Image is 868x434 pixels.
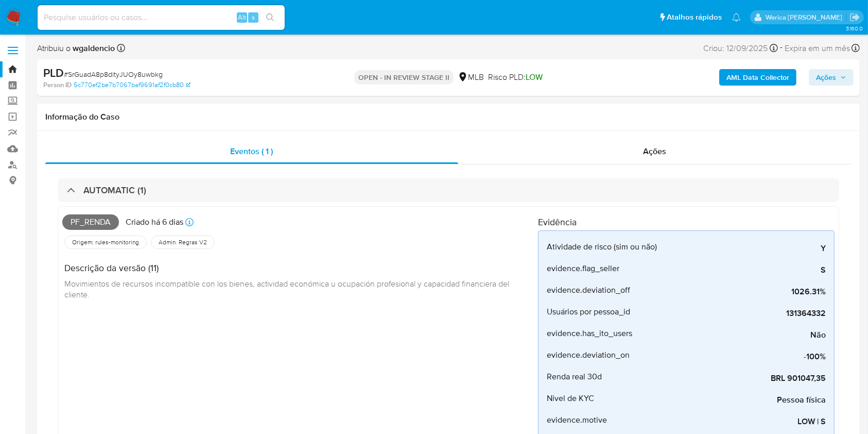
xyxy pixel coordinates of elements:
[37,43,115,54] span: Atribuiu o
[58,178,839,202] div: AUTOMATIC (1)
[458,72,484,83] div: MLB
[64,278,511,301] span: Movimientos de recursos incompatible con los bienes, actividad económica u ocupación profesional ...
[43,80,72,90] b: Person ID
[526,71,543,83] span: LOW
[667,12,722,23] span: Atalhos rápidos
[726,69,789,86] b: AML Data Collector
[231,145,273,157] span: Eventos ( 1 )
[849,12,860,23] a: Sair
[354,70,454,85] p: OPEN - IN REVIEW STAGE II
[785,43,850,54] span: Expira em um mês
[809,69,854,86] button: Ações
[252,12,255,22] span: s
[766,12,846,22] p: werica.jgaldencio@mercadolivre.com
[816,69,836,86] span: Ações
[43,64,64,81] b: PLD
[732,13,741,22] a: Notificações
[488,72,543,83] span: Risco PLD:
[45,112,852,122] h1: Informação do Caso
[126,216,183,228] p: Criado há 6 dias
[703,41,778,55] div: Criou: 12/09/2025
[780,41,783,55] span: -
[83,185,146,196] h3: AUTOMATIC (1)
[71,42,115,54] b: wgaldencio
[38,11,285,24] input: Pesquise usuários ou casos...
[62,214,119,230] span: Pf_renda
[259,10,281,25] button: search-icon
[719,69,796,86] button: AML Data Collector
[64,262,530,274] h4: Descrição da versão (11)
[71,238,140,246] span: Origem: rules-monitoring
[644,145,667,157] span: Ações
[74,80,190,90] a: 5c770ef2be7b7067baf9691af2f0cb80
[158,238,208,246] span: Admin. Regras V2
[64,69,163,79] span: # SrGuadA8p8dityJUOy8uwbkg
[238,12,246,22] span: Alt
